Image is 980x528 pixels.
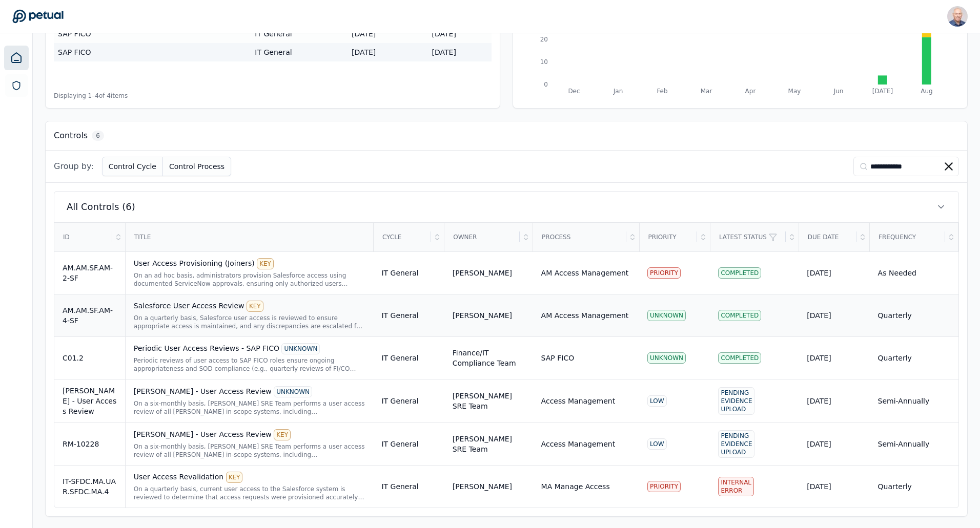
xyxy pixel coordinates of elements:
td: [DATE] [428,43,492,61]
div: UNKNOWN [647,310,686,321]
td: Quarterly [870,294,958,336]
tspan: Mar [701,88,712,95]
div: Periodic reviews of user access to SAP FICO roles ensure ongoing appropriateness and SOD complian... [134,356,365,373]
span: 6 [92,131,104,141]
td: [DATE] [348,25,428,43]
tspan: 20 [540,36,548,43]
td: IT General [373,379,444,423]
div: Salesforce User Access Review [134,301,365,312]
tspan: [DATE] [872,88,893,95]
div: [PERSON_NAME] SRE Team [453,434,525,454]
div: [DATE] [807,396,861,406]
td: [DATE] [348,43,428,61]
td: IT General [373,251,444,294]
div: [DATE] [807,310,861,321]
div: Finance/IT Compliance Team [453,348,525,368]
span: Displaying 1– 4 of 4 items [54,92,128,100]
div: LOW [647,438,667,450]
td: IT General [373,423,444,465]
div: Priority [640,223,697,251]
tspan: 0 [544,81,548,88]
div: [PERSON_NAME] [453,268,512,278]
button: All Controls (6) [54,192,958,222]
div: [PERSON_NAME] - User Access Review [134,429,365,440]
div: Completed [718,267,761,279]
div: [PERSON_NAME] - User Access Review [63,386,117,416]
td: Quarterly [870,336,958,379]
div: Title [126,223,373,251]
div: On an ad hoc basis, administrators provision Salesforce access using documented ServiceNow approv... [134,271,365,288]
button: Control Process [163,157,231,176]
span: Group by: [54,160,94,173]
div: User Access Provisioning (Joiners) [134,258,365,269]
div: Pending Evidence Upload [718,430,754,458]
div: KEY [257,258,274,269]
a: SOC 1 Reports [5,74,28,97]
div: C01.2 [63,353,117,363]
div: [DATE] [807,268,861,278]
div: IT-SFDC.MA.UAR.SFDC.MA.4 [63,476,117,497]
div: SAP FICO [541,353,575,363]
h3: Controls [54,130,88,142]
div: KEY [274,429,291,440]
tspan: Aug [921,88,932,95]
div: Cycle [374,223,431,251]
div: KEY [226,472,243,483]
div: LOW [647,395,667,407]
div: Pending Evidence Upload [718,387,754,415]
a: Dashboard [4,46,29,70]
span: All Controls (6) [67,200,135,214]
div: AM Access Management [541,268,629,278]
tspan: 10 [540,58,548,66]
div: AM Access Management [541,310,629,321]
td: IT General [373,465,444,508]
div: Completed [718,310,761,321]
div: On a quarterly basis, Salesforce user access is reviewed to ensure appropriate access is maintain... [134,314,365,330]
div: [PERSON_NAME] [453,310,512,321]
div: PRIORITY [647,267,681,279]
button: Control Cycle [102,157,163,176]
div: AM.AM.SF.AM-4-SF [63,305,117,326]
div: [DATE] [807,481,861,492]
td: SAP FICO [54,43,251,61]
div: On a six-monthly basis, Trello SRE Team performs a user access review of all Trello in-scope syst... [134,399,365,416]
div: On a six-monthly basis, Trello SRE Team performs a user access review of all Trello in-scope syst... [134,442,365,459]
div: Access Management [541,396,616,406]
td: IT General [251,25,348,43]
div: UNKNOWN [647,352,686,364]
tspan: May [788,88,801,95]
div: [PERSON_NAME] [453,481,512,492]
div: UNKNOWN [274,386,312,397]
tspan: Feb [657,88,667,95]
tspan: Apr [745,88,756,95]
td: SAP FICO [54,25,251,43]
td: [DATE] [428,25,492,43]
div: [DATE] [807,353,861,363]
div: UNKNOWN [281,343,320,354]
div: ID [55,223,112,251]
div: [PERSON_NAME] SRE Team [453,391,525,411]
td: IT General [373,294,444,336]
a: Go to Dashboard [12,9,64,24]
div: MA Manage Access [541,481,610,492]
td: Semi-Annually [870,423,958,465]
div: Internal Error [718,477,754,496]
tspan: Dec [568,88,580,95]
td: IT General [251,43,348,61]
tspan: Jun [833,88,844,95]
div: KEY [247,301,263,312]
td: IT General [373,336,444,379]
td: As Needed [870,251,958,294]
div: [DATE] [807,439,861,449]
div: Due Date [800,223,856,251]
img: Harel K [947,6,968,27]
div: Process [534,223,626,251]
td: Semi-Annually [870,379,958,423]
div: User Access Revalidation [134,472,365,483]
tspan: Jan [613,88,623,95]
div: Access Management [541,439,616,449]
div: Completed [718,352,761,364]
div: Periodic User Access Reviews - SAP FICO [134,343,365,354]
div: PRIORITY [647,481,681,492]
div: RM-10228 [63,439,117,449]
